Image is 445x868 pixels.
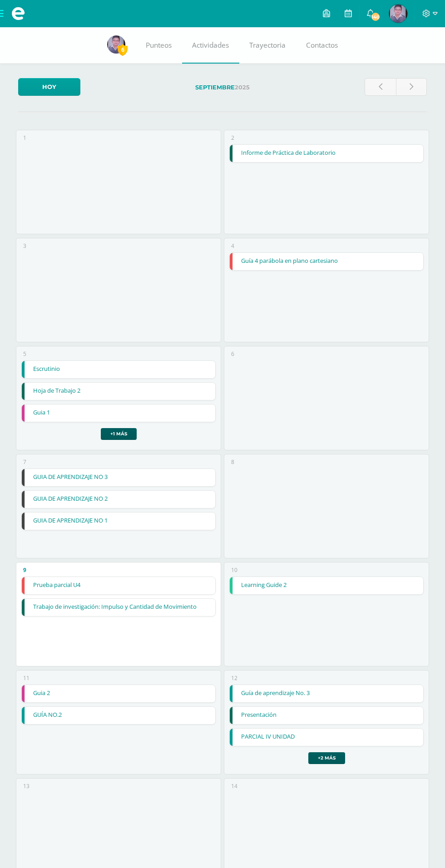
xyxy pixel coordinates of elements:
a: Trayectoria [239,27,296,64]
div: 1 [23,134,26,142]
img: 774b7ba3149eed0c82d288813da4fa16.png [107,35,125,54]
div: 7 [23,458,26,466]
a: Hoy [18,78,80,96]
a: GUIA DE APRENDIZAJE NO 2 [22,491,215,508]
div: Trabajo de investigación: Impulso y Cantidad de Movimiento | Tarea [21,598,215,616]
a: PARCIAL IV UNIDAD [230,729,423,746]
div: Hoja de Trabajo 2 | Tarea [21,382,215,400]
div: Guía 4 parábola en plano cartesiano | Tarea [229,252,423,271]
label: 2025 [88,78,358,97]
div: 4 [231,242,234,250]
span: 140 [371,12,381,22]
a: Guía de aprendizaje No. 3 [230,685,423,702]
a: Escrutinio [22,361,215,378]
span: Actividades [192,40,229,50]
a: GUIA DE APRENDIZAJE NO 1 [22,513,215,530]
div: 3 [23,242,26,250]
a: Informe de Práctica de Laboratorio [230,145,423,162]
div: Escrutinio | Tarea [21,360,215,379]
div: 5 [23,350,26,358]
a: Presentación [230,707,423,724]
a: GUIA DE APRENDIZAJE NO 3 [22,469,215,486]
div: 13 [23,782,30,790]
div: Learning Guide 2 | Tarea [229,577,423,595]
div: Prueba parcial U4 | Tarea [21,577,215,595]
div: 11 [23,674,30,682]
a: Learning Guide 2 [230,577,423,594]
div: Guia 2 | Tarea [21,685,215,703]
div: Presentación | Tarea [229,706,423,725]
div: 6 [231,350,234,358]
a: Guia 1 [22,404,215,422]
div: 9 [23,566,26,574]
a: Trabajo de investigación: Impulso y Cantidad de Movimiento [22,599,215,616]
div: Guia 1 | Tarea [21,404,215,422]
div: GUÍA NO.2 | Tarea [21,706,215,725]
a: Guía 4 parábola en plano cartesiano [230,253,423,270]
strong: Septiembre [195,84,235,91]
a: Punteos [136,27,182,64]
a: Guia 2 [22,685,215,702]
a: Hoja de Trabajo 2 [22,383,215,400]
div: GUIA DE APRENDIZAJE NO 2 | Tarea [21,490,215,508]
div: Guía de aprendizaje No. 3 | Tarea [229,685,423,703]
div: 12 [231,674,237,682]
span: Trayectoria [249,40,286,50]
a: Prueba parcial U4 [22,577,215,594]
a: Actividades [182,27,239,64]
a: GUÍA NO.2 [22,707,215,724]
img: 774b7ba3149eed0c82d288813da4fa16.png [389,5,407,23]
div: 8 [231,458,234,466]
span: 6 [118,44,128,55]
div: Informe de Práctica de Laboratorio | Tarea [229,144,423,163]
div: 2 [231,134,234,142]
div: 10 [231,566,237,574]
span: Punteos [146,40,172,50]
div: 14 [231,782,237,790]
span: Contactos [306,40,338,50]
div: GUIA DE APRENDIZAJE NO 3 | Tarea [21,469,215,487]
a: +1 más [101,428,137,440]
a: Contactos [296,27,348,64]
div: GUIA DE APRENDIZAJE NO 1 | Tarea [21,512,215,530]
div: PARCIAL IV UNIDAD | Tarea [229,728,423,746]
a: +2 más [308,752,345,764]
